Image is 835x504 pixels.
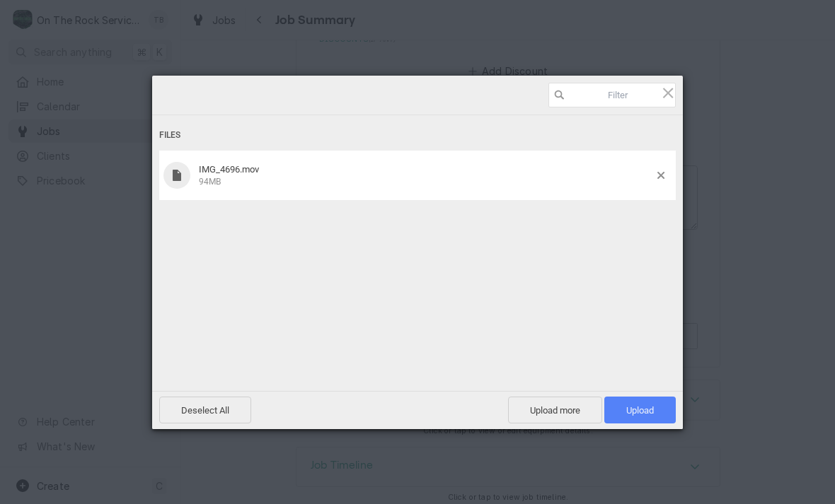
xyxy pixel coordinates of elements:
span: Deselect All [159,397,251,423]
input: Filter [548,83,676,107]
div: Files [159,122,676,148]
span: IMG_4696.mov [199,164,259,175]
span: Upload more [508,397,602,423]
div: IMG_4696.mov [195,164,657,187]
span: Click here or hit ESC to close picker [660,85,676,100]
span: 94MB [199,177,221,187]
span: Upload [626,405,654,416]
span: Upload [604,397,676,423]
